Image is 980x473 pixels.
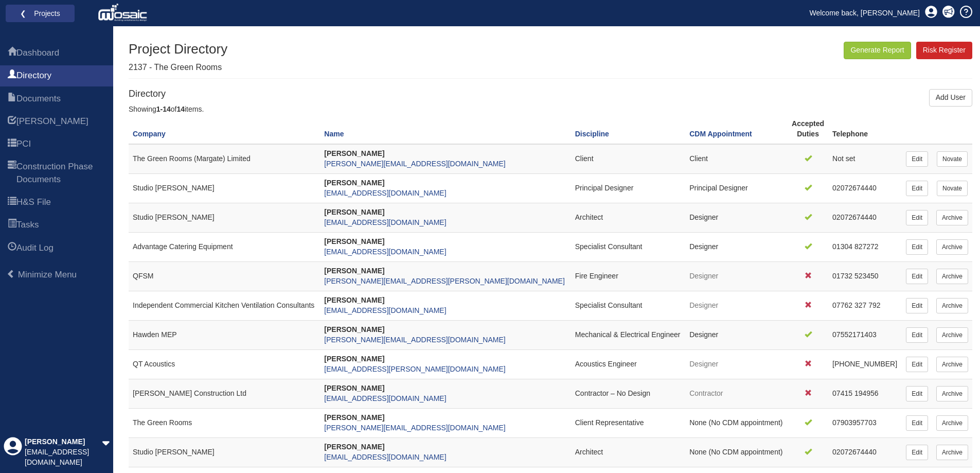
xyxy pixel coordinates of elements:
[8,242,16,255] span: Audit Log
[129,89,972,99] h4: Directory
[324,325,384,334] strong: [PERSON_NAME]
[575,330,681,339] span: Mechanical & Electrical Engineer
[324,267,384,275] strong: [PERSON_NAME]
[906,269,928,284] a: Edit
[16,69,51,82] span: Directory
[916,42,972,59] a: Risk Register
[575,389,650,397] span: Contractor – No Design
[324,160,505,168] a: [PERSON_NAME][EMAIL_ADDRESS][DOMAIN_NAME]
[129,233,320,262] td: Advantage Catering Equipment
[16,47,59,59] span: Dashboard
[906,181,928,196] a: Edit
[936,357,968,372] a: Archive
[129,349,320,379] td: QT Acoustics
[828,115,902,144] th: Telephone
[936,210,968,225] a: Archive
[324,277,565,285] a: [PERSON_NAME][EMAIL_ADDRESS][PERSON_NAME][DOMAIN_NAME]
[828,291,902,321] td: 07762 327 792
[324,296,384,304] strong: [PERSON_NAME]
[16,138,31,150] span: PCI
[16,242,54,254] span: Audit Log
[906,210,928,225] a: Edit
[8,197,16,209] span: H&S File
[575,448,603,456] span: Architect
[12,7,68,20] a: ❮ Projects
[689,130,752,138] a: CDM Appointment
[25,447,102,468] div: [EMAIL_ADDRESS][DOMAIN_NAME]
[828,408,902,437] td: 07903957703
[828,233,902,262] td: 01304 827272
[689,242,718,251] span: Designer
[828,379,902,408] td: 07415 194956
[129,321,320,350] td: Hawden MEP
[25,437,102,447] div: [PERSON_NAME]
[129,104,972,115] div: Showing of items.
[324,149,384,157] strong: [PERSON_NAME]
[8,138,16,151] span: PCI
[936,386,968,401] a: Archive
[8,93,16,106] span: Documents
[689,448,782,456] span: None (No CDM appointment)
[324,218,446,226] a: [EMAIL_ADDRESS][DOMAIN_NAME]
[575,418,644,427] span: Client Representative
[324,443,384,451] strong: [PERSON_NAME]
[906,327,928,343] a: Edit
[575,301,643,309] span: Specialist Consultant
[828,174,902,203] td: 02072674440
[324,453,446,461] a: [EMAIL_ADDRESS][DOMAIN_NAME]
[689,301,718,309] span: Designer
[936,269,968,284] a: Archive
[324,306,446,314] a: [EMAIL_ADDRESS][DOMAIN_NAME]
[906,357,928,372] a: Edit
[133,130,166,138] a: Company
[324,424,505,432] a: [PERSON_NAME][EMAIL_ADDRESS][DOMAIN_NAME]
[906,445,928,460] a: Edit
[324,384,384,392] strong: [PERSON_NAME]
[7,270,15,278] span: Minimize Menu
[575,154,594,163] span: Client
[176,105,185,113] b: 14
[324,208,384,216] strong: [PERSON_NAME]
[8,47,16,60] span: Dashboard
[689,330,718,339] span: Designer
[828,203,902,233] td: 02072674440
[324,355,384,363] strong: [PERSON_NAME]
[689,154,708,163] span: Client
[936,327,968,343] a: Archive
[16,219,39,231] span: Tasks
[324,413,384,422] strong: [PERSON_NAME]
[936,415,968,431] a: Archive
[16,196,51,208] span: H&S File
[324,189,446,197] a: [EMAIL_ADDRESS][DOMAIN_NAME]
[936,445,968,460] a: Archive
[156,105,171,113] b: 1-14
[129,437,320,467] td: Studio [PERSON_NAME]
[575,130,609,138] a: Discipline
[906,415,928,431] a: Edit
[324,365,505,373] a: [EMAIL_ADDRESS][PERSON_NAME][DOMAIN_NAME]
[324,237,384,246] strong: [PERSON_NAME]
[129,379,320,408] td: [PERSON_NAME] Construction Ltd
[689,272,718,280] span: Designer
[324,248,446,256] a: [EMAIL_ADDRESS][DOMAIN_NAME]
[828,262,902,291] td: 01732 523450
[575,184,634,192] span: Principal Designer
[18,270,77,279] span: Minimize Menu
[689,184,748,192] span: Principal Designer
[689,213,718,221] span: Designer
[828,349,902,379] td: [PHONE_NUMBER]
[689,360,718,368] span: Designer
[788,115,828,144] th: Accepted Duties
[689,389,723,397] span: Contractor
[8,219,16,232] span: Tasks
[324,179,384,187] strong: [PERSON_NAME]
[129,174,320,203] td: Studio [PERSON_NAME]
[575,213,603,221] span: Architect
[4,437,22,468] div: Profile
[8,161,16,186] span: Construction Phase Documents
[575,242,643,251] span: Specialist Consultant
[324,394,446,402] a: [EMAIL_ADDRESS][DOMAIN_NAME]
[129,203,320,233] td: Studio [PERSON_NAME]
[936,239,968,255] a: Archive
[129,408,320,437] td: The Green Rooms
